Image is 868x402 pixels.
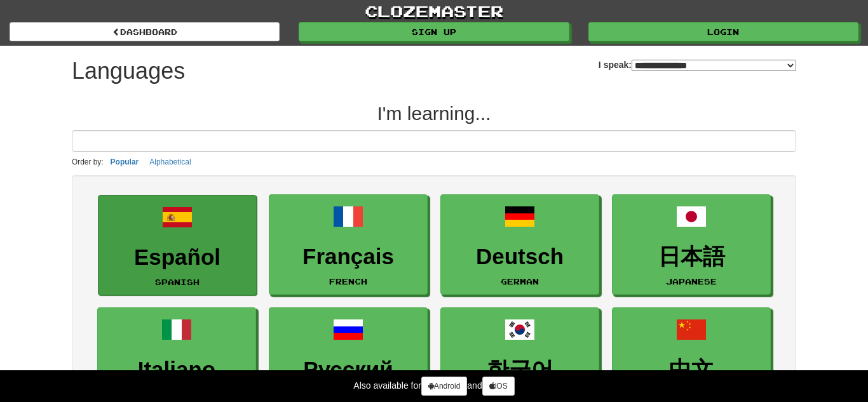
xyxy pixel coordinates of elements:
a: DeutschGerman [440,194,599,295]
a: Sign up [299,22,569,41]
a: FrançaisFrench [269,194,428,295]
small: Order by: [72,157,104,166]
a: Android [421,377,467,396]
h1: Languages [72,58,185,84]
h2: I'm learning... [72,103,796,124]
a: dashboard [10,22,280,41]
a: 日本語Japanese [612,194,771,295]
a: Login [588,22,858,41]
h3: Français [276,245,421,269]
h3: Deutsch [447,245,592,269]
h3: 한국어 [447,358,592,382]
h3: Italiano [104,358,249,382]
button: Alphabetical [146,155,194,169]
h3: 日本語 [619,245,764,269]
small: Japanese [666,277,717,286]
small: French [329,277,367,286]
button: Popular [107,155,143,169]
h3: 中文 [619,358,764,382]
h3: Español [105,245,250,270]
label: I speak: [599,58,796,71]
select: I speak: [632,60,796,71]
small: Spanish [155,278,200,286]
a: iOS [482,377,515,396]
a: EspañolSpanish [98,195,257,296]
h3: Русский [276,358,421,382]
small: German [501,277,539,286]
